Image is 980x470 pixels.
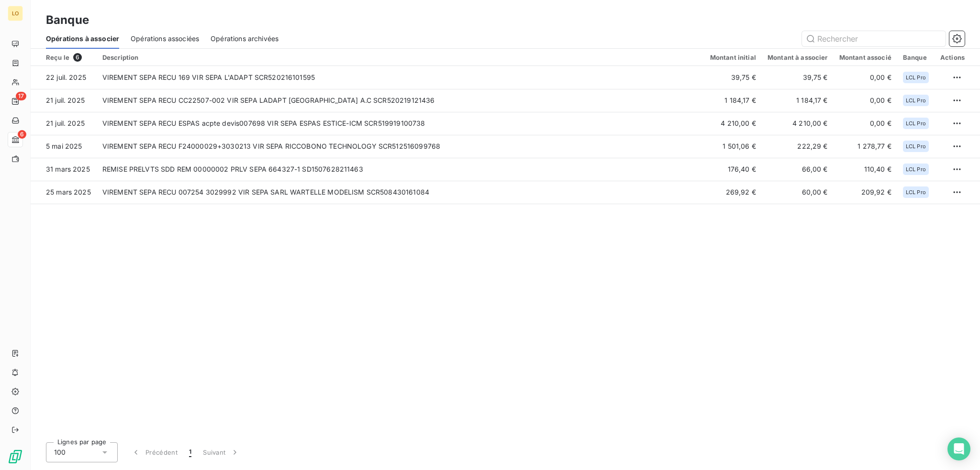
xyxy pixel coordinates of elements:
[710,54,756,61] div: Montant initial
[8,6,23,21] div: LO
[31,66,97,89] td: 22 juil. 2025
[762,66,834,89] td: 39,75 €
[31,89,97,112] td: 21 juil. 2025
[906,143,926,149] span: LCL Pro
[762,181,834,204] td: 60,00 €
[197,442,245,462] button: Suivant
[189,448,191,457] span: 1
[97,112,704,135] td: VIREMENT SEPA RECU ESPAS acpte devis007698 VIR SEPA ESPAS ESTICE-ICM SCR519919100738
[834,112,897,135] td: 0,00 €
[768,54,828,61] div: Montant à associer
[903,54,929,61] div: Banque
[8,94,22,109] a: 17
[802,31,946,46] input: Rechercher
[704,89,762,112] td: 1 184,17 €
[18,130,26,139] span: 6
[97,135,704,158] td: VIREMENT SEPA RECU F24000029+3030213 VIR SEPA RICCOBONO TECHNOLOGY SCR512516099768
[73,53,82,62] span: 6
[97,158,704,181] td: REMISE PRELVTS SDD REM 00000002 PRLV SEPA 664327-1 SD1507628211463
[8,449,23,464] img: Logo LeanPay
[906,189,926,195] span: LCL Pro
[31,158,97,181] td: 31 mars 2025
[906,166,926,172] span: LCL Pro
[940,54,965,61] div: Actions
[46,53,91,62] div: Reçu le
[834,181,897,204] td: 209,92 €
[906,98,926,103] span: LCL Pro
[762,112,834,135] td: 4 210,00 €
[183,442,197,462] button: 1
[704,66,762,89] td: 39,75 €
[97,89,704,112] td: VIREMENT SEPA RECU CC22507-002 VIR SEPA LADAPT [GEOGRAPHIC_DATA] A.C SCR520219121436
[131,34,199,44] span: Opérations associées
[839,54,891,61] div: Montant associé
[8,132,22,147] a: 6
[947,437,970,460] div: Open Intercom Messenger
[704,181,762,204] td: 269,92 €
[834,135,897,158] td: 1 278,77 €
[906,75,926,80] span: LCL Pro
[97,66,704,89] td: VIREMENT SEPA RECU 169 VIR SEPA L'ADAPT SCR520216101595
[704,112,762,135] td: 4 210,00 €
[704,158,762,181] td: 176,40 €
[704,135,762,158] td: 1 501,06 €
[31,181,97,204] td: 25 mars 2025
[31,135,97,158] td: 5 mai 2025
[834,66,897,89] td: 0,00 €
[46,34,119,44] span: Opérations à associer
[54,448,66,457] span: 100
[46,11,89,29] h3: Banque
[906,120,926,126] span: LCL Pro
[97,181,704,204] td: VIREMENT SEPA RECU 007254 3029992 VIR SEPA SARL WARTELLE MODELISM SCR508430161084
[762,158,834,181] td: 66,00 €
[762,135,834,158] td: 222,29 €
[125,442,183,462] button: Précédent
[31,112,97,135] td: 21 juil. 2025
[16,92,26,100] span: 17
[211,34,278,44] span: Opérations archivées
[102,54,699,61] div: Description
[834,158,897,181] td: 110,40 €
[834,89,897,112] td: 0,00 €
[762,89,834,112] td: 1 184,17 €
